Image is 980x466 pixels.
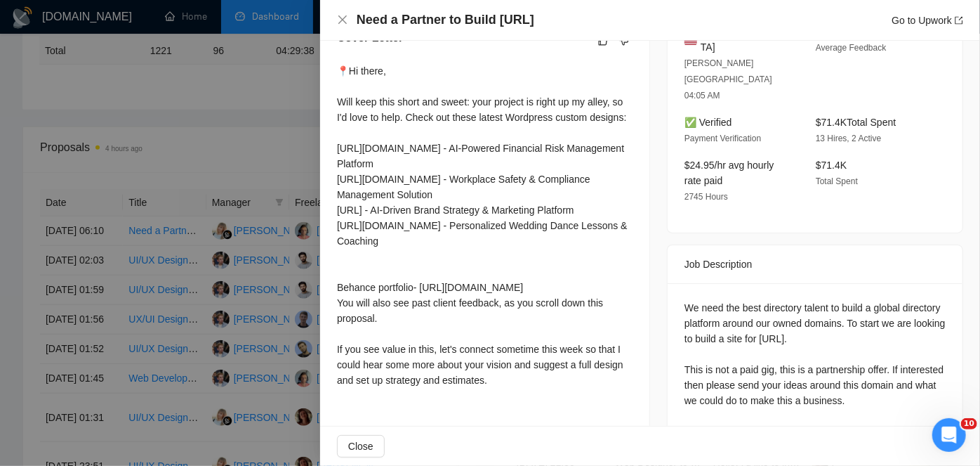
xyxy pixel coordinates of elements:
[337,14,348,26] button: Close
[816,160,847,171] span: $71.4K
[684,160,774,186] span: $24.95/hr avg hourly rate paid
[684,117,732,128] span: ✅ Verified
[816,176,858,186] span: Total Spent
[616,32,633,49] button: dislike
[816,117,896,128] span: $71.4K Total Spent
[816,134,881,143] span: 13 Hires, 2 Active
[816,43,887,53] span: Average Feedback
[684,245,946,283] div: Job Description
[357,11,534,29] h4: Need a Partner to Build [URL]
[684,134,761,143] span: Payment Verification
[348,439,373,454] span: Close
[684,58,772,101] span: [PERSON_NAME][GEOGRAPHIC_DATA] 04:05 AM
[337,14,348,25] span: close
[932,418,966,452] iframe: Intercom live chat
[598,35,608,46] span: like
[961,418,977,429] span: 10
[955,16,963,25] span: export
[892,15,963,26] a: Go to Upworkexport
[337,63,633,388] div: 📍Hi there, Will keep this short and sweet: your project is right up my alley, so I'd love to help...
[684,300,946,408] div: We need the best directory talent to build a global directory platform around our owned domains. ...
[337,435,385,458] button: Close
[684,192,728,202] span: 2745 Hours
[595,32,611,49] button: like
[619,35,629,46] span: dislike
